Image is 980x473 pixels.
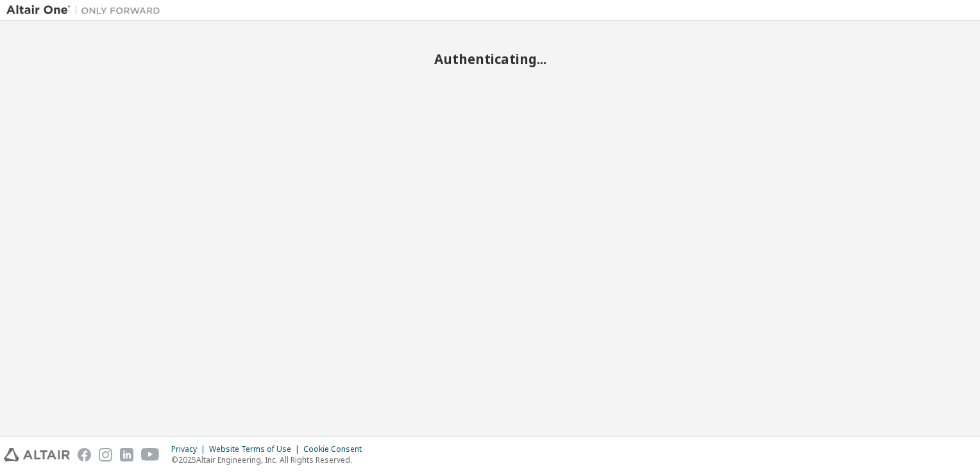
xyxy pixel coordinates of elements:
[171,454,369,465] p: © 2025 Altair Engineering, Inc. All Rights Reserved.
[141,448,160,461] img: youtube.svg
[171,444,209,454] div: Privacy
[6,51,974,67] h2: Authenticating...
[120,448,133,461] img: linkedin.svg
[4,448,70,461] img: altair_logo.svg
[6,4,167,17] img: Altair One
[303,444,369,454] div: Cookie Consent
[99,448,112,461] img: instagram.svg
[209,444,303,454] div: Website Terms of Use
[78,448,91,461] img: facebook.svg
